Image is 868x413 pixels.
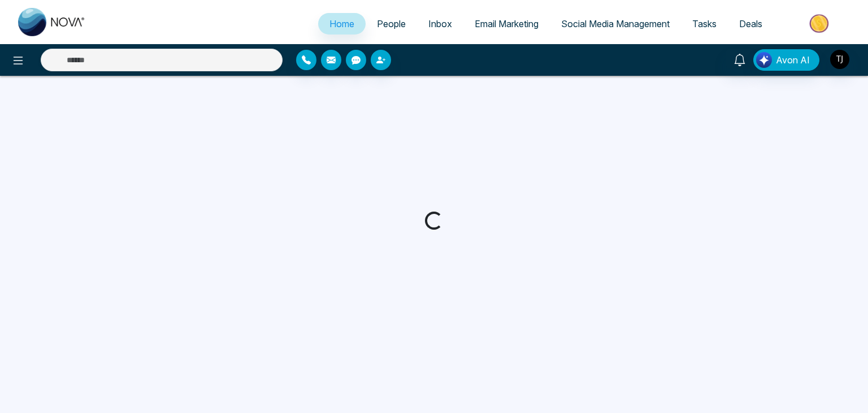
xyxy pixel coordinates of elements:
a: Email Marketing [463,13,550,35]
img: Market-place.gif [779,11,861,36]
button: Avon AI [753,49,819,71]
a: Deals [728,13,774,35]
img: Lead Flow [756,52,772,68]
a: People [366,13,417,35]
span: Home [329,18,354,29]
a: Home [318,13,366,35]
span: Email Marketing [475,18,539,29]
span: Avon AI [776,53,810,67]
span: Tasks [692,18,717,29]
span: People [377,18,406,29]
img: Nova CRM Logo [18,8,86,36]
span: Deals [739,18,762,29]
a: Social Media Management [550,13,681,35]
a: Inbox [417,13,463,35]
span: Social Media Management [561,18,670,29]
a: Tasks [681,13,728,35]
span: Inbox [428,18,452,29]
img: User Avatar [830,50,849,69]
